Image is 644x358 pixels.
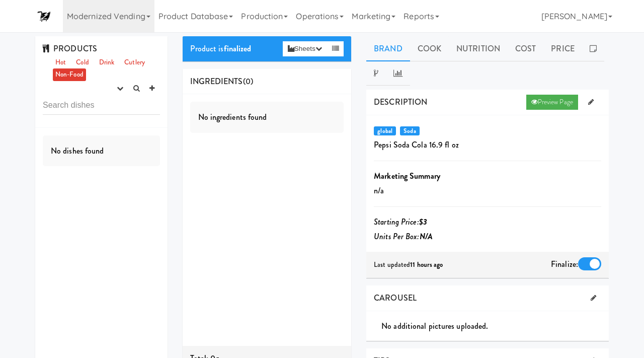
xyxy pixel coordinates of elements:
span: Soda [400,126,420,135]
a: Drink [97,56,117,69]
a: Cold [73,56,91,69]
img: Micromart [35,8,53,25]
b: finalized [224,43,252,54]
a: Cook [410,36,449,61]
i: Starting Price: [374,216,427,228]
a: Hot [53,56,68,69]
span: (0) [243,76,253,87]
button: Sheets [283,41,327,56]
span: global [374,126,396,135]
a: Cutlery [122,56,147,69]
div: No additional pictures uploaded. [381,319,609,334]
b: Marketing Summary [374,170,440,182]
span: Last updated [374,260,443,269]
i: Units Per Box: [374,231,433,242]
input: Search dishes [43,96,160,115]
a: Nutrition [449,36,508,61]
div: No ingredients found [190,102,344,133]
a: Price [543,36,582,61]
b: 11 hours ago [410,260,443,269]
a: Non-Food [53,68,86,81]
span: DESCRIPTION [374,96,427,108]
span: PRODUCTS [43,43,97,54]
span: Product is [190,43,252,54]
b: N/A [420,231,433,242]
span: INGREDIENTS [190,76,243,87]
a: Cost [508,36,543,61]
span: Finalize: [551,258,578,270]
b: $3 [419,216,427,228]
a: Preview Page [526,95,578,110]
p: Pepsi Soda Cola 16.9 fl oz [374,137,601,153]
p: n/a [374,183,601,198]
div: No dishes found [43,135,160,167]
a: Brand [366,36,410,61]
span: CAROUSEL [374,292,417,304]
